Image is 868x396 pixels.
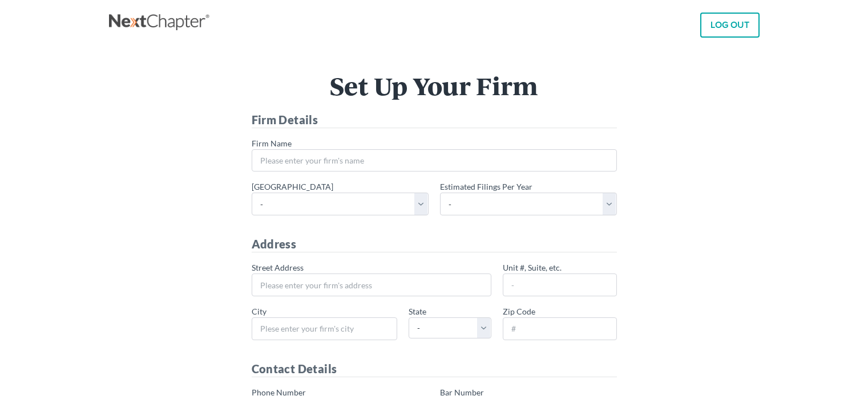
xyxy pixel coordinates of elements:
h4: Address [252,236,617,252]
label: Firm Name [252,137,292,149]
input: # [503,317,617,340]
h4: Contact Details [252,361,617,377]
label: City [252,305,267,317]
h1: Set Up Your Firm [120,74,748,98]
h4: Firm Details [252,112,617,128]
input: Please enter your firm's name [252,149,617,172]
label: State [409,305,426,317]
label: Unit #, Suite, etc. [503,262,562,273]
label: Street Address [252,262,304,273]
label: [GEOGRAPHIC_DATA] [252,181,333,193]
a: LOG OUT [700,13,760,38]
label: Zip Code [503,305,535,317]
input: Plese enter your firm's city [252,317,397,340]
label: Estimated Filings Per Year [440,181,532,193]
input: Please enter your firm's address [252,273,491,296]
input: - [503,273,617,296]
